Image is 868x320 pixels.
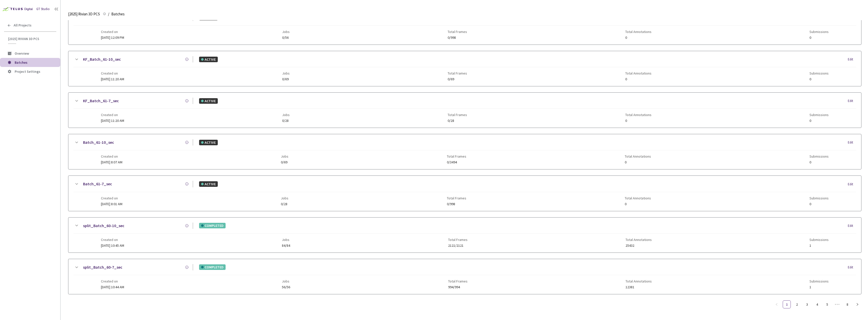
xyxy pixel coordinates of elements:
span: [DATE] 10:45 AM [101,243,124,248]
div: Batch_61-7_secACTIVEEditCreated on[DATE] 8:01 AMJobs0/28Total Frames0/998Total Annotations0Submis... [68,176,861,211]
li: 5 [823,300,831,308]
div: ACTIVE [199,57,218,62]
span: 0 [809,202,829,206]
span: [DATE] 11:20 AM [101,77,124,81]
span: Submissions [809,279,829,283]
span: [DATE] 12:09 PM [101,35,124,40]
div: Edit [848,182,856,187]
span: 0 [809,36,829,40]
span: Total Annotations [626,279,652,283]
span: 0/998 [447,202,466,206]
span: Batches [111,11,125,17]
div: ACTIVE [199,98,218,104]
span: 994/994 [448,285,468,289]
a: Batch_61-7_sec [83,181,112,187]
div: split_Batch_60-10_secCOMPLETEDEditCreated on[DATE] 10:45 AMJobs84/84Total Frames2121/2121Total An... [68,218,861,253]
span: Total Frames [447,196,466,200]
li: 1 [783,300,791,308]
a: 8 [844,301,851,308]
span: Project Settings [15,69,40,74]
span: 0 [809,77,829,81]
span: 0 [625,77,652,81]
span: 0/998 [448,36,467,40]
a: 1 [783,301,791,308]
span: Total Frames [448,71,467,75]
span: Batches [15,60,28,65]
li: 4 [813,300,821,308]
a: 3 [803,301,811,308]
span: 0 [625,119,652,123]
span: Total Frames [448,113,467,117]
span: Submissions [809,238,829,242]
span: 84/84 [282,244,290,247]
a: KF_Batch_61-10_sec [83,56,121,62]
span: [DATE] 11:20 AM [101,118,124,123]
li: Next 5 Pages [833,300,841,308]
span: ••• [833,300,841,308]
span: 0/69 [282,77,290,81]
div: KF_Batch_61-10_secACTIVEEditCreated on[DATE] 11:20 AMJobs0/69Total Frames0/69Total Annotations0Su... [68,51,861,86]
span: Created on [101,196,122,200]
span: Jobs [281,154,288,158]
span: [DATE] 8:07 AM [101,160,122,164]
span: Jobs [281,196,288,200]
div: Edit [848,223,856,228]
span: 0/69 [448,77,467,81]
span: Overview [15,51,29,56]
span: 0 [809,160,829,164]
li: Next Page [853,300,861,308]
span: 0/28 [448,119,467,123]
li: Previous Page [773,300,781,308]
span: All Projects [14,23,32,27]
span: Created on [101,30,124,34]
span: 25432 [626,244,652,247]
div: Edit [848,265,856,270]
div: Edit [848,57,856,62]
div: ACTIVE [199,181,218,187]
span: Total Annotations [625,30,652,34]
span: 2121/2121 [448,244,468,247]
a: 2 [793,301,801,308]
a: split_Batch_60-10_sec [83,223,124,229]
span: Created on [101,279,124,283]
button: right [853,300,861,308]
div: ACTIVE [199,140,218,145]
span: 0/56 [282,36,290,40]
button: left [773,300,781,308]
div: COMPLETED [199,223,226,228]
li: 3 [803,300,811,308]
span: Submissions [809,71,829,75]
span: Total Annotations [625,154,651,158]
span: left [775,303,778,306]
span: Jobs [282,279,290,283]
span: 0 [625,202,651,206]
span: 0 [625,160,651,164]
span: 0 [809,119,829,123]
span: Created on [101,154,122,158]
span: Submissions [809,113,829,117]
span: 0/28 [281,202,288,206]
span: [DATE] 10:44 AM [101,285,124,289]
span: [2025] Rivian 3D PCS [8,37,53,41]
span: Created on [101,113,124,117]
span: Jobs [282,71,290,75]
a: 4 [813,301,821,308]
span: Submissions [809,154,829,158]
div: Batch_61-10_secACTIVEEditCreated on[DATE] 8:07 AMJobs0/69Total Frames0/3494Total Annotations0Subm... [68,134,861,169]
a: Batch_61-10_sec [83,139,114,146]
span: Jobs [282,30,290,34]
div: split_Batch_60-7_secCOMPLETEDEditCreated on[DATE] 10:44 AMJobs56/56Total Frames994/994Total Annot... [68,259,861,294]
span: Created on [101,238,124,242]
div: Edit [848,140,856,145]
span: Total Annotations [625,113,652,117]
div: KF_Batch_61-7_secACTIVEEditCreated on[DATE] 11:20 AMJobs0/28Total Frames0/28Total Annotations0Sub... [68,93,861,128]
span: Jobs [282,238,290,242]
div: COMPLETED [199,264,226,270]
span: right [856,303,859,306]
span: 1 [809,285,829,289]
a: 5 [823,301,831,308]
span: [DATE] 8:01 AM [101,202,122,206]
div: GT Studio [36,7,50,12]
span: 56/56 [282,285,290,289]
